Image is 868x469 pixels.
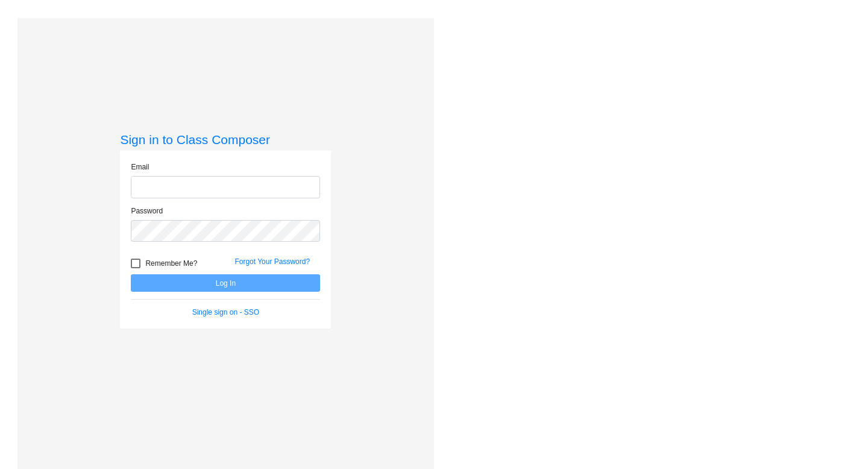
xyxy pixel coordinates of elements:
[145,256,197,271] span: Remember Me?
[131,162,149,172] label: Email
[131,206,163,216] label: Password
[192,308,259,316] a: Single sign on - SSO
[234,257,310,266] a: Forgot Your Password?
[131,274,320,292] button: Log In
[120,132,331,147] h3: Sign in to Class Composer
